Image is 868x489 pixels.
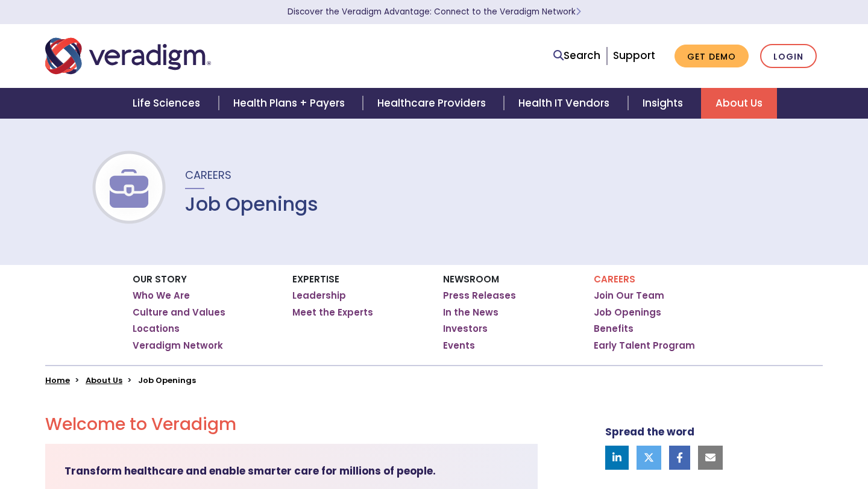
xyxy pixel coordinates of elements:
a: In the News [443,307,498,319]
a: About Us [701,88,777,119]
a: Press Releases [443,290,516,302]
a: Get Demo [675,45,749,68]
a: About Us [86,375,122,386]
a: Login [760,44,817,69]
span: Learn More [576,6,581,17]
strong: Spread the word [605,425,694,439]
span: Careers [185,167,231,182]
a: Support [613,48,655,63]
a: Culture and Values [133,307,225,319]
a: Meet the Experts [292,307,373,319]
a: Discover the Veradigm Advantage: Connect to the Veradigm NetworkLearn More [288,6,581,17]
a: Health IT Vendors [504,88,627,119]
a: Benefits [594,323,634,335]
a: Leadership [292,290,346,302]
a: Events [443,340,475,352]
a: Health Plans + Payers [219,88,363,119]
a: Who We Are [133,290,190,302]
strong: Transform healthcare and enable smarter care for millions of people. [64,464,436,478]
a: Veradigm Network [133,340,223,352]
a: Job Openings [594,307,661,319]
a: Locations [133,323,180,335]
a: Insights [628,88,701,119]
a: Search [553,48,600,64]
a: Healthcare Providers [363,88,504,119]
img: Veradigm logo [45,36,211,76]
a: Early Talent Program [594,340,695,352]
a: Join Our Team [594,290,664,302]
a: Home [45,375,70,386]
a: Investors [443,323,488,335]
a: Life Sciences [118,88,218,119]
h1: Job Openings [185,193,318,216]
h2: Welcome to Veradigm [45,414,538,435]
